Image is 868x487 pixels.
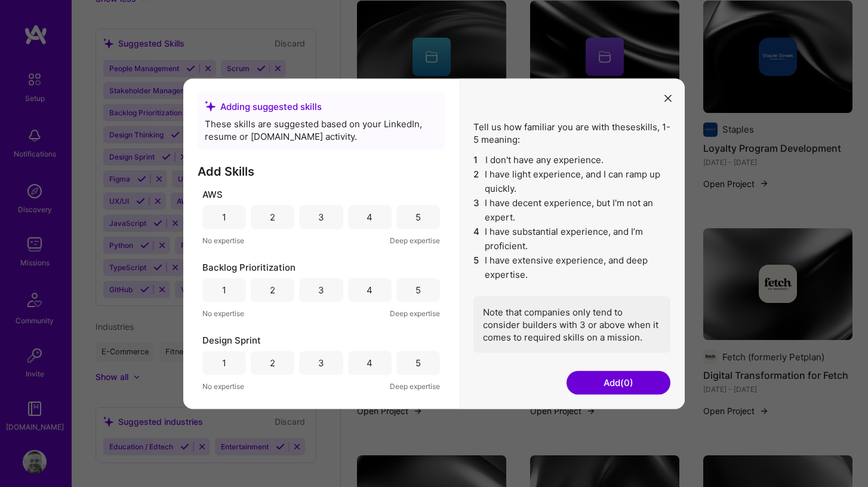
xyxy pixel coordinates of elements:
[367,211,373,223] div: 4
[473,296,670,353] div: Note that companies only tend to consider builders with 3 or above when it comes to required skil...
[205,117,438,142] div: These skills are suggested based on your LinkedIn, resume or [DOMAIN_NAME] activity.
[390,379,440,392] span: Deep expertise
[202,307,244,319] span: No expertise
[473,253,480,281] span: 5
[202,188,223,200] span: AWS
[202,234,244,246] span: No expertise
[270,357,275,369] div: 2
[183,78,685,409] div: modal
[473,195,480,224] span: 3
[222,284,226,296] div: 1
[318,211,324,223] div: 3
[473,224,670,253] li: I have substantial experience, and I’m proficient.
[473,152,670,167] li: I don't have any experience.
[222,357,226,369] div: 1
[202,261,296,273] span: Backlog Prioritization
[390,234,440,246] span: Deep expertise
[367,357,373,369] div: 4
[198,164,445,178] h3: Add Skills
[473,152,481,167] span: 1
[202,406,272,419] span: Design Systems
[270,284,275,296] div: 2
[390,307,440,319] span: Deep expertise
[473,120,670,353] div: Tell us how familiar you are with these skills , 1-5 meaning:
[473,224,480,253] span: 4
[205,101,216,112] i: icon SuggestedTeams
[367,284,373,296] div: 4
[318,357,324,369] div: 3
[205,100,438,112] div: Adding suggested skills
[222,211,226,223] div: 1
[318,284,324,296] div: 3
[202,379,244,392] span: No expertise
[473,167,480,195] span: 2
[415,357,421,369] div: 5
[473,167,670,195] li: I have light experience, and I can ramp up quickly.
[567,370,670,394] button: Add(0)
[473,253,670,281] li: I have extensive experience, and deep expertise.
[415,211,421,223] div: 5
[664,95,672,102] i: icon Close
[202,333,261,346] span: Design Sprint
[473,195,670,224] li: I have decent experience, but I'm not an expert.
[270,211,275,223] div: 2
[415,284,421,296] div: 5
